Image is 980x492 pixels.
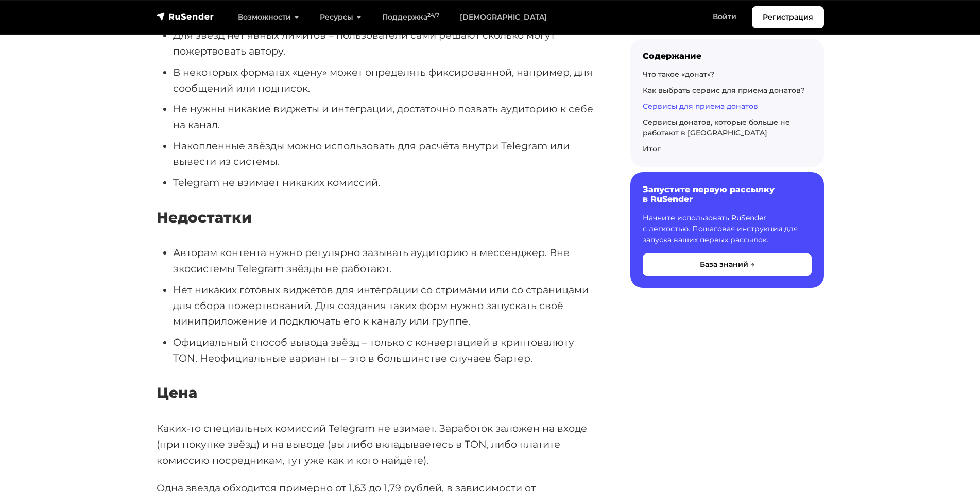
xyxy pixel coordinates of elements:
a: Ресурсы [310,7,372,28]
a: Регистрация [752,6,824,28]
h4: Цена [157,384,597,402]
a: Что такое «донат»? [643,70,714,79]
button: База знаний → [643,253,812,276]
a: Запустите первую рассылку в RuSender Начните использовать RuSender с легкостью. Пошаговая инструк... [630,172,824,287]
p: Начните использовать RuSender с легкостью. Пошаговая инструкция для запуска ваших первых рассылок. [643,213,812,245]
li: В некоторых форматах «цену» может определять фиксированной, например, для сообщений или подписок. [173,64,597,96]
li: Telegram не взимает никаких комиссий. [173,175,597,191]
div: Содержание [643,51,812,61]
p: Каких-то специальных комиссий Telegram не взимает. Заработок заложен на входе (при покупке звёзд)... [157,420,597,468]
img: RuSender [157,11,214,22]
li: Не нужны никакие виджеты и интеграции, достаточно позвать аудиторию к себе на канал. [173,101,597,132]
li: Накопленные звёзды можно использовать для расчёта внутри Telegram или вывести из системы. [173,138,597,169]
a: Сервисы для приёма донатов [643,101,758,111]
li: Авторам контента нужно регулярно зазывать аудиторию в мессенджер. Вне экосистемы Telegram звёзды ... [173,245,597,276]
sup: 24/7 [427,12,439,19]
h6: Запустите первую рассылку в RuSender [643,184,812,204]
a: [DEMOGRAPHIC_DATA] [450,7,557,28]
li: Официальный способ вывода звёзд – только с конвертацией в криптовалюту TON. Неофициальные вариант... [173,334,597,366]
h4: Недостатки [157,209,597,227]
a: Сервисы донатов, которые больше не работают в [GEOGRAPHIC_DATA] [643,117,790,138]
li: Для звёзд нет явных лимитов – пользователи сами решают сколько могут пожертвовать автору. [173,27,597,59]
a: Как выбрать сервис для приема донатов? [643,86,805,95]
a: Войти [702,6,747,27]
a: Поддержка24/7 [372,7,450,28]
li: Нет никаких готовых виджетов для интеграции со стримами или со страницами для сбора пожертвований... [173,282,597,329]
a: Возможности [228,7,310,28]
a: Итог [643,144,661,154]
